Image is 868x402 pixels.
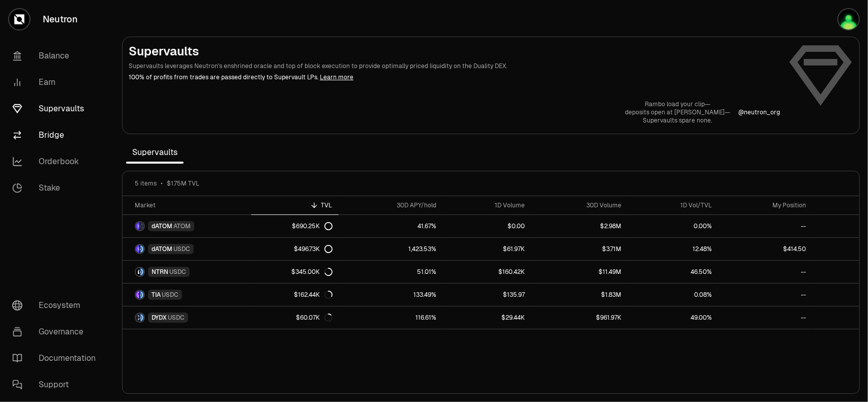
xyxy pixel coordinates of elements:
a: @neutron_org [738,108,780,116]
a: DYDX LogoUSDC LogoDYDXUSDC [123,306,251,329]
a: Stake [4,175,110,201]
span: USDC [169,268,186,276]
a: dATOM LogoUSDC LogodATOMUSDC [123,238,251,260]
a: Supervaults [4,96,110,122]
a: Learn more [320,73,353,81]
a: $60.07K [251,306,339,329]
span: dATOM [152,222,172,230]
img: ATOM Logo [140,222,144,230]
p: Supervaults spare none. [625,116,730,125]
a: Earn [4,69,110,96]
div: Market [135,201,245,209]
img: sw-firefox [839,9,859,29]
div: 1D Vol/TVL [634,201,712,209]
span: NTRN [152,268,168,276]
span: USDC [173,245,190,253]
a: $135.97 [442,284,530,306]
a: $162.44K [251,284,339,306]
img: dATOM Logo [136,222,139,230]
span: $1.75M TVL [167,179,199,188]
a: Ecosystem [4,292,110,319]
span: DYDX [152,314,167,322]
a: -- [718,306,812,329]
a: 49.00% [627,306,718,329]
p: deposits open at [PERSON_NAME]— [625,108,730,116]
div: 30D APY/hold [345,201,437,209]
img: NTRN Logo [136,268,139,276]
a: Bridge [4,122,110,148]
a: 51.01% [339,261,443,283]
a: Balance [4,43,110,69]
p: 100% of profits from trades are passed directly to Supervault LPs. [129,73,780,82]
span: TIA [152,291,161,299]
h2: Supervaults [129,43,780,59]
img: USDC Logo [140,245,144,253]
a: 1,423.53% [339,238,443,260]
a: Support [4,372,110,398]
a: TIA LogoUSDC LogoTIAUSDC [123,284,251,306]
a: $961.97K [531,306,627,329]
a: $496.73K [251,238,339,260]
a: $414.50 [718,238,812,260]
a: 133.49% [339,284,443,306]
a: 0.08% [627,284,718,306]
span: USDC [168,314,185,322]
span: Supervaults [126,142,184,163]
a: 0.00% [627,215,718,237]
p: Supervaults leverages Neutron's enshrined oracle and top of block execution to provide optimally ... [129,61,780,71]
a: Documentation [4,345,110,372]
a: 41.67% [339,215,443,237]
div: 30D Volume [537,201,621,209]
img: USDC Logo [140,291,144,299]
a: Rambo load your clip—deposits open at [PERSON_NAME]—Supervaults spare none. [625,100,730,125]
a: Governance [4,319,110,345]
a: $61.97K [442,238,530,260]
div: TVL [257,201,333,209]
a: 116.61% [339,306,443,329]
div: $162.44K [294,291,333,299]
a: $160.42K [442,261,530,283]
div: 1D Volume [448,201,524,209]
a: $1.83M [531,284,627,306]
p: @ neutron_org [738,108,780,116]
img: TIA Logo [136,291,139,299]
a: $11.49M [531,261,627,283]
div: My Position [724,201,806,209]
a: $29.44K [442,306,530,329]
span: 5 items [135,179,157,188]
div: $690.25K [292,222,333,230]
div: $496.73K [294,245,333,253]
a: $0.00 [442,215,530,237]
img: USDC Logo [140,268,144,276]
img: USDC Logo [140,314,144,322]
a: -- [718,261,812,283]
a: dATOM LogoATOM LogodATOMATOM [123,215,251,237]
span: dATOM [152,245,172,253]
span: USDC [162,291,178,299]
div: $60.07K [296,314,333,322]
a: $690.25K [251,215,339,237]
img: DYDX Logo [136,314,139,322]
div: $345.00K [292,268,333,276]
a: $2.98M [531,215,627,237]
a: -- [718,284,812,306]
img: dATOM Logo [136,245,139,253]
p: Rambo load your clip— [625,100,730,108]
a: -- [718,215,812,237]
a: $3.71M [531,238,627,260]
a: 12.48% [627,238,718,260]
a: $345.00K [251,261,339,283]
a: 46.50% [627,261,718,283]
span: ATOM [173,222,191,230]
a: NTRN LogoUSDC LogoNTRNUSDC [123,261,251,283]
a: Orderbook [4,148,110,175]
